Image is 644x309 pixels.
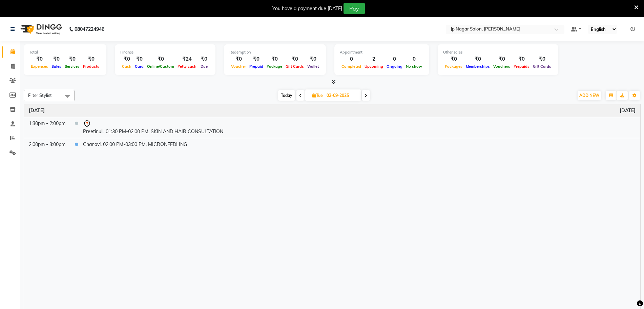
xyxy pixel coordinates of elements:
span: Petty cash [176,64,198,69]
span: Prepaid [248,64,265,69]
span: Gift Cards [531,64,553,69]
button: ADD NEW [578,91,601,100]
span: Card [133,64,145,69]
div: Finance [120,49,210,55]
div: Other sales [443,49,553,55]
span: Packages [443,64,464,69]
td: 2:00pm - 3:00pm [24,138,70,151]
div: ₹0 [50,55,63,63]
td: 1:30pm - 2:00pm [24,117,70,138]
span: Services [63,64,81,69]
span: Ongoing [385,64,404,69]
span: Due [199,64,209,69]
span: Prepaids [512,64,531,69]
div: ₹0 [464,55,492,63]
span: Wallet [306,64,320,69]
span: Today [278,90,295,101]
div: ₹0 [443,55,464,63]
div: ₹0 [145,55,176,63]
div: You have a payment due [DATE] [272,5,342,12]
div: ₹0 [248,55,265,63]
span: Upcoming [363,64,385,69]
span: Voucher [229,64,248,69]
div: ₹0 [265,55,284,63]
div: ₹0 [81,55,101,63]
a: September 2, 2025 [29,107,45,114]
div: Redemption [229,49,320,55]
span: Completed [340,64,363,69]
div: ₹0 [229,55,248,63]
input: 2025-09-02 [325,90,358,101]
button: Pay [344,3,365,14]
span: Products [81,64,101,69]
td: Preetinull, 01:30 PM-02:00 PM, SKIN AND HAIR CONSULTATION [78,117,640,138]
span: Tue [311,93,325,98]
td: Ghanavi, 02:00 PM-03:00 PM, MICRONEEDLING [78,138,640,151]
div: ₹0 [284,55,306,63]
div: 0 [385,55,404,63]
div: ₹0 [133,55,145,63]
span: Vouchers [492,64,512,69]
div: Appointment [340,49,424,55]
th: September 2, 2025 [24,104,640,117]
div: ₹0 [29,55,50,63]
span: Memberships [464,64,492,69]
div: ₹0 [306,55,320,63]
span: Package [265,64,284,69]
div: 0 [340,55,363,63]
a: September 2, 2025 [620,107,636,114]
div: ₹0 [198,55,210,63]
span: Sales [50,64,63,69]
div: ₹0 [492,55,512,63]
div: ₹0 [512,55,531,63]
div: ₹0 [531,55,553,63]
div: ₹0 [63,55,81,63]
div: 0 [404,55,424,63]
div: 2 [363,55,385,63]
div: ₹0 [120,55,133,63]
div: Total [29,49,101,55]
div: ₹24 [176,55,198,63]
span: ADD NEW [579,93,599,98]
span: No show [404,64,424,69]
span: Online/Custom [145,64,176,69]
span: Cash [120,64,133,69]
img: logo [17,20,64,39]
span: Gift Cards [284,64,306,69]
span: Filter Stylist [28,92,52,98]
span: Expenses [29,64,50,69]
b: 08047224946 [75,20,104,39]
